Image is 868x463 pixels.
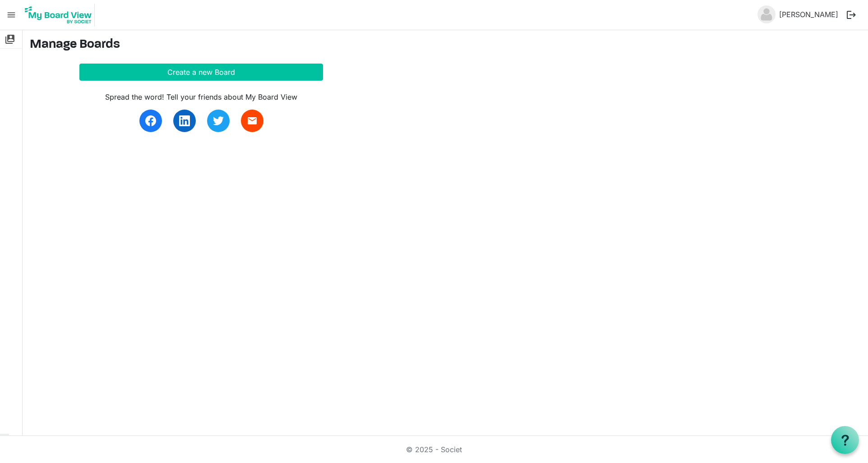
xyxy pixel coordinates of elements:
[5,30,15,48] span: switch_account
[842,5,861,24] button: logout
[22,4,98,26] a: My Board View Logo
[79,92,323,102] div: Spread the word! Tell your friends about My Board View
[3,6,20,23] span: menu
[145,115,156,126] img: facebook.svg
[213,115,224,126] img: twitter.svg
[757,5,776,23] img: no-profile-picture.svg
[241,110,263,132] a: email
[22,4,95,26] img: My Board View Logo
[79,64,323,81] button: Create a new Board
[247,115,258,126] span: email
[179,115,190,126] img: linkedin.svg
[776,5,842,23] a: [PERSON_NAME]
[30,37,861,53] h3: Manage Boards
[406,445,462,454] a: © 2025 - Societ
